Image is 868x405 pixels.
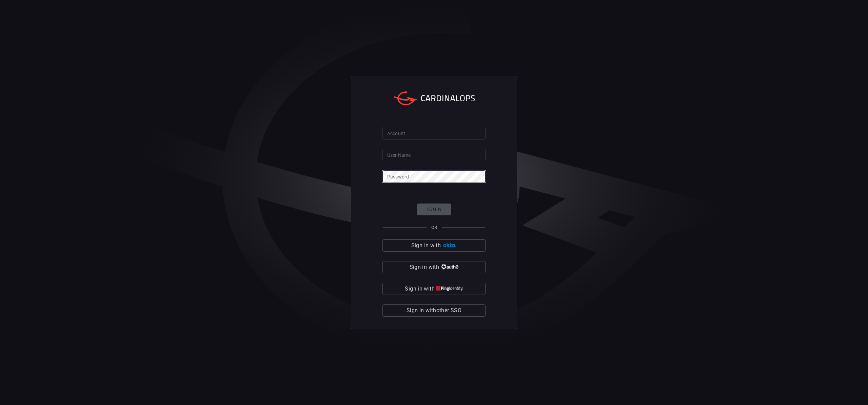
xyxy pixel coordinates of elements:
button: Sign in with [382,261,486,273]
button: Sign in with [382,239,486,252]
span: Sign in with [411,241,441,250]
span: Sign in with [410,262,439,272]
img: Ad5vKXme8s1CQAAAABJRU5ErkJggg== [442,243,457,248]
img: quu4iresuhQAAAABJRU5ErkJggg== [436,286,463,291]
span: OR [431,225,437,230]
img: vP8Hhh4KuCH8AavWKdZY7RZgAAAAASUVORK5CYII= [440,264,458,270]
button: Sign in withother SSO [382,304,486,317]
input: Type your account [382,127,486,140]
button: Sign in with [382,283,486,295]
input: Type your user name [382,149,486,161]
span: Sign in with [405,284,434,294]
span: Sign in with other SSO [407,306,461,315]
